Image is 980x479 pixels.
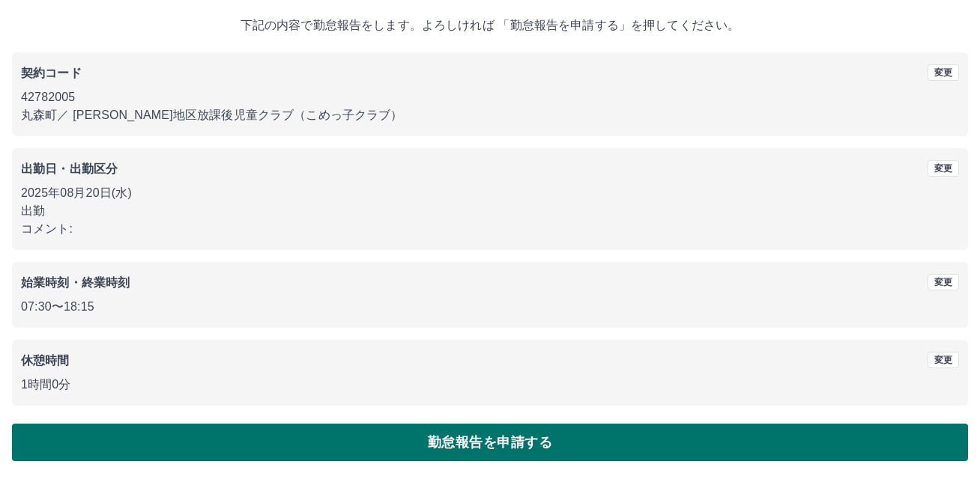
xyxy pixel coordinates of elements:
[928,160,959,177] button: 変更
[21,354,70,367] b: 休憩時間
[928,274,959,290] button: 変更
[21,298,959,316] p: 07:30 〜 18:15
[12,424,968,461] button: 勤怠報告を申請する
[21,162,118,175] b: 出勤日・出勤区分
[21,106,959,124] p: 丸森町 ／ [PERSON_NAME]地区放課後児童クラブ（こめっ子クラブ）
[21,220,959,238] p: コメント:
[21,88,959,106] p: 42782005
[928,352,959,368] button: 変更
[21,67,82,79] b: 契約コード
[21,276,130,289] b: 始業時刻・終業時刻
[21,376,959,394] p: 1時間0分
[928,64,959,81] button: 変更
[21,184,959,202] p: 2025年08月20日(水)
[21,202,959,220] p: 出勤
[12,16,968,34] p: 下記の内容で勤怠報告をします。よろしければ 「勤怠報告を申請する」を押してください。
